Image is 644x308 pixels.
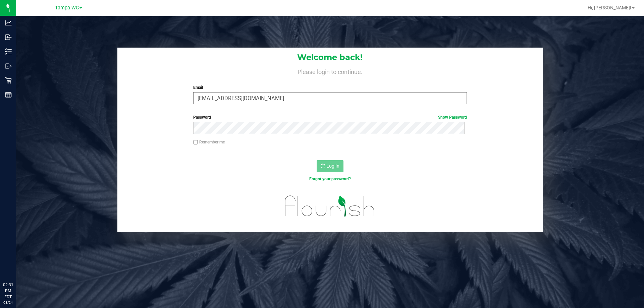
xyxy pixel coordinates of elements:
[438,115,467,120] a: Show Password
[117,53,543,62] h1: Welcome back!
[193,84,467,90] label: Email
[5,34,12,41] inline-svg: Inbound
[277,189,383,223] img: flourish_logo.svg
[588,5,631,10] span: Hi, [PERSON_NAME]!
[5,77,12,84] inline-svg: Retail
[5,19,12,26] inline-svg: Analytics
[117,67,543,75] h4: Please login to continue.
[5,91,12,98] inline-svg: Reports
[5,63,12,69] inline-svg: Outbound
[193,139,225,145] label: Remember me
[193,140,198,145] input: Remember me
[193,115,211,120] span: Password
[55,5,79,11] span: Tampa WC
[326,163,339,169] span: Log In
[3,282,13,300] p: 02:31 PM EDT
[3,300,13,305] p: 08/24
[5,48,12,55] inline-svg: Inventory
[317,160,343,172] button: Log In
[309,177,351,181] a: Forgot your password?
